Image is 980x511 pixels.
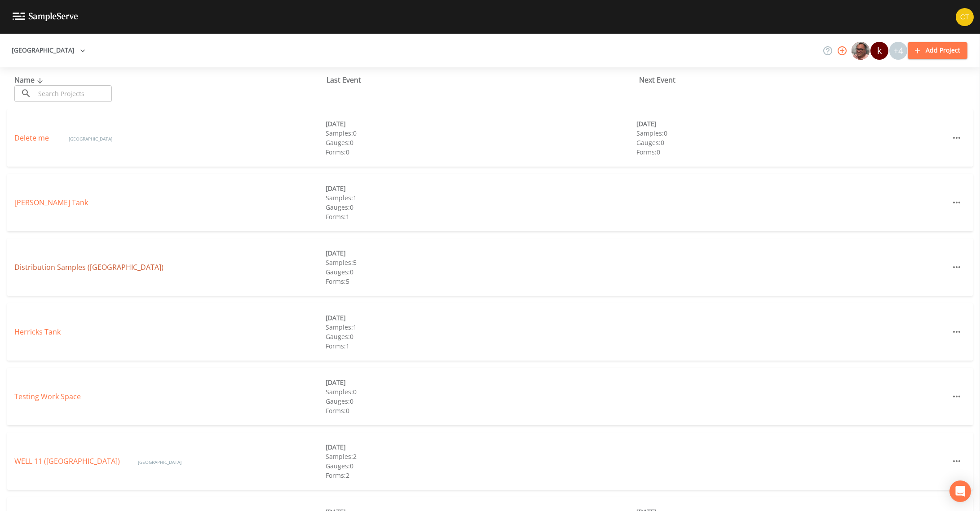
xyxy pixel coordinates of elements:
[326,452,637,461] div: Samples: 2
[889,42,907,60] div: +4
[326,406,637,415] div: Forms: 0
[326,248,637,258] div: [DATE]
[326,332,637,341] div: Gauges: 0
[326,184,637,193] div: [DATE]
[326,258,637,267] div: Samples: 5
[326,378,637,387] div: [DATE]
[35,85,112,102] input: Search Projects
[138,459,181,465] span: [GEOGRAPHIC_DATA]
[326,387,637,396] div: Samples: 0
[852,42,870,60] img: e2d790fa78825a4bb76dcb6ab311d44c
[14,392,81,401] a: Testing Work Space
[870,42,889,60] div: keith@gcpwater.org
[908,42,967,59] button: Add Project
[326,147,637,157] div: Forms: 0
[69,136,112,142] span: [GEOGRAPHIC_DATA]
[326,267,637,277] div: Gauges: 0
[636,138,948,147] div: Gauges: 0
[851,42,870,60] div: Mike Franklin
[956,8,974,26] img: 7f2cab73c0e50dc3fbb7023805f649db
[13,13,78,21] img: logo
[636,147,948,157] div: Forms: 0
[949,480,971,502] div: Open Intercom Messenger
[326,442,637,452] div: [DATE]
[326,203,637,212] div: Gauges: 0
[636,128,948,138] div: Samples: 0
[636,119,948,128] div: [DATE]
[326,461,637,471] div: Gauges: 0
[326,128,637,138] div: Samples: 0
[326,313,637,322] div: [DATE]
[326,396,637,406] div: Gauges: 0
[870,42,888,60] div: k
[14,133,51,143] a: Delete me
[8,42,89,59] button: [GEOGRAPHIC_DATA]
[639,75,951,85] div: Next Event
[326,322,637,332] div: Samples: 1
[326,193,637,203] div: Samples: 1
[326,138,637,147] div: Gauges: 0
[14,262,163,272] a: Distribution Samples ([GEOGRAPHIC_DATA])
[326,341,637,351] div: Forms: 1
[14,327,61,337] a: Herricks Tank
[326,277,637,286] div: Forms: 5
[326,119,637,128] div: [DATE]
[326,471,637,480] div: Forms: 2
[14,456,120,466] a: WELL 11 ([GEOGRAPHIC_DATA])
[14,198,88,207] a: [PERSON_NAME] Tank
[326,212,637,221] div: Forms: 1
[327,75,639,85] div: Last Event
[14,75,45,85] span: Name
